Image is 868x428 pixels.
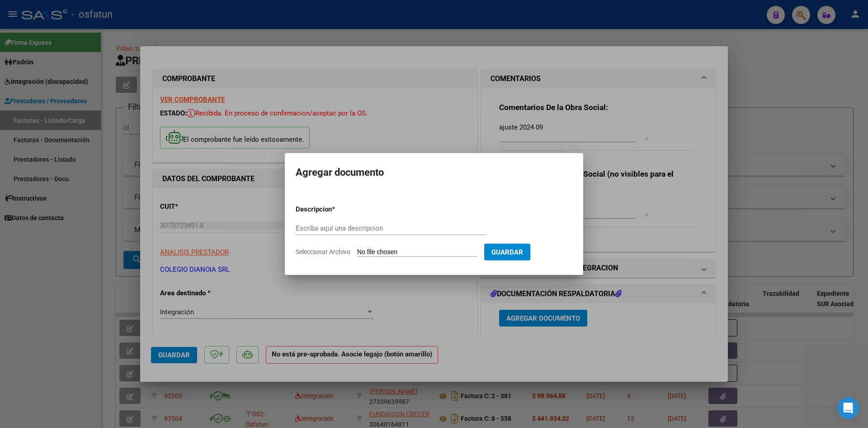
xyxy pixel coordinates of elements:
span: Seleccionar Archivo [296,248,350,255]
span: Guardar [491,248,523,256]
h2: Agregar documento [296,164,572,181]
button: Guardar [484,244,530,260]
p: Descripcion [296,204,379,215]
div: Open Intercom Messenger [837,397,859,419]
